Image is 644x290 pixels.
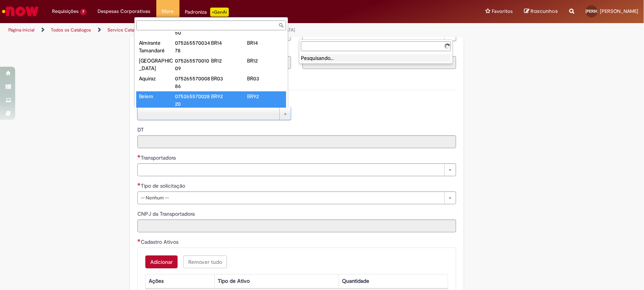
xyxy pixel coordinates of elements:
span: Tipo de solicitação [141,182,187,189]
span: Favoritos [492,8,513,15]
div: [GEOGRAPHIC_DATA] [139,57,175,72]
th: Tipo de Ativo [214,274,339,288]
div: BR12 [211,57,247,64]
ul: Local [299,53,452,63]
span: Rascunhos [531,8,558,15]
div: 07526557002820 [175,92,211,108]
div: 07526557000886 [175,75,211,90]
a: Service Catalog [107,27,140,33]
div: BR12 [247,57,283,64]
span: -- Nenhum -- [141,192,441,204]
span: Requisições [52,8,79,15]
button: Add a row for Cadastro Ativos [145,256,178,268]
span: Somente leitura - DT [137,126,145,133]
div: BR03 [211,75,247,82]
li: Pesquisando... [301,54,451,62]
input: DT [137,135,456,148]
a: Limpar campo Transportadora [137,163,456,176]
img: ServiceNow [1,4,40,19]
th: Ações [146,274,214,288]
div: Aquiraz [139,75,175,82]
div: 07526557003478 [175,39,211,54]
span: Somente leitura - CNPJ da Transportadora [137,210,196,217]
span: [PERSON_NAME] [586,9,615,14]
span: Necessários [137,155,141,158]
span: Cadastro Ativos [141,238,180,245]
ul: Local de Entrega (Cervejaria) [135,32,288,108]
div: BR92 [211,92,247,100]
a: Página inicial [8,27,35,33]
div: Belem [139,92,175,100]
input: CNPJ da Transportadora [137,219,456,232]
div: Padroniza [185,8,229,17]
div: Almirante Tamandaré [139,39,175,54]
span: Necessários - Transportadora [141,154,177,161]
div: BR92 [247,92,283,100]
span: More [162,8,174,15]
p: +GenAi [210,8,229,17]
div: 07526557001009 [175,57,211,72]
a: Todos os Catálogos [51,27,91,33]
div: BR14 [211,39,247,47]
th: Quantidade [339,274,448,288]
span: [PERSON_NAME] [600,8,638,14]
span: 7 [80,9,87,15]
a: Limpar campo Local de Entrega (Cervejaria) [137,107,291,120]
span: Necessários [137,183,141,186]
ul: Trilhas de página [6,23,424,37]
span: Necessários [137,239,141,242]
a: Rascunhos [524,8,558,15]
div: BR03 [247,75,283,82]
div: BR14 [247,39,283,47]
span: Despesas Corporativas [98,8,151,15]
